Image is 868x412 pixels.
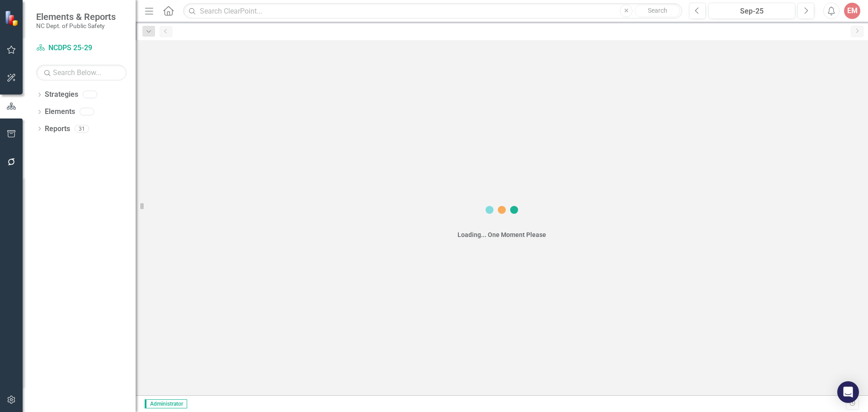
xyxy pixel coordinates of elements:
small: NC Dept. of Public Safety [36,22,116,29]
div: Sep-25 [712,6,792,17]
button: EM [844,3,860,19]
span: Elements & Reports [36,11,116,22]
div: Open Intercom Messenger [837,381,859,403]
span: Search [648,7,667,14]
input: Search ClearPoint... [183,3,682,19]
a: Reports [45,124,70,134]
a: NCDPS 25-29 [36,43,127,53]
img: ClearPoint Strategy [5,10,20,26]
input: Search Below... [36,65,127,81]
div: 31 [75,125,89,133]
span: Administrator [145,399,187,408]
button: Search [635,5,680,17]
button: Sep-25 [708,3,795,19]
a: Strategies [45,90,78,100]
div: Loading... One Moment Please [458,230,546,239]
a: Elements [45,107,75,117]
